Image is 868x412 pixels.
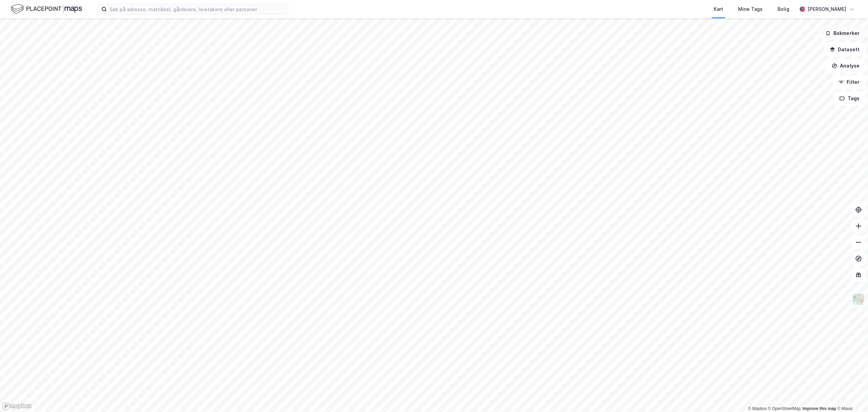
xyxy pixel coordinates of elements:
button: Bokmerker [820,26,865,40]
div: Kart [714,5,723,13]
button: Analyse [826,59,865,73]
div: [PERSON_NAME] [808,5,846,13]
div: Bolig [777,5,789,13]
img: logo.f888ab2527a4732fd821a326f86c7f29.svg [11,3,82,15]
input: Søk på adresse, matrikkel, gårdeiere, leietakere eller personer [107,4,288,14]
button: Tags [834,92,865,105]
iframe: Chat Widget [834,379,868,412]
a: OpenStreetMap [768,406,801,411]
button: Datasett [824,43,865,56]
a: Mapbox [748,406,767,411]
div: Mine Tags [738,5,763,13]
a: Improve this map [803,406,836,411]
div: Kontrollprogram for chat [834,379,868,412]
a: Mapbox homepage [2,402,32,410]
button: Filter [833,75,865,89]
img: Z [852,293,865,306]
